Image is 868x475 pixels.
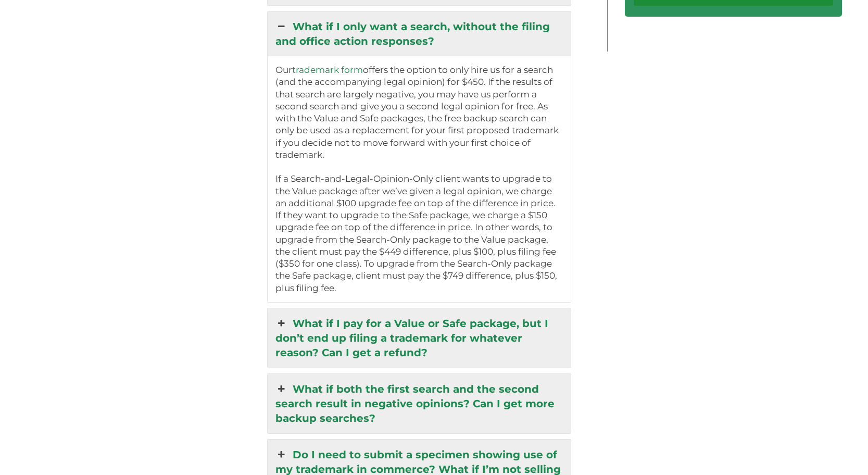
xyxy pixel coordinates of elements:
a: What if I only want a search, without the filing and office action responses? [268,11,570,56]
a: What if both the first search and the second search result in negative opinions? Can I get more b... [268,374,570,433]
a: trademark form [292,65,363,75]
a: What if I pay for a Value or Safe package, but I don’t end up filing a trademark for whatever rea... [268,308,570,368]
div: What if I only want a search, without the filing and office action responses? [268,56,570,302]
p: Our offers the option to only hire us for a search (and the accompanying legal opinion) for $450.... [275,64,562,294]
